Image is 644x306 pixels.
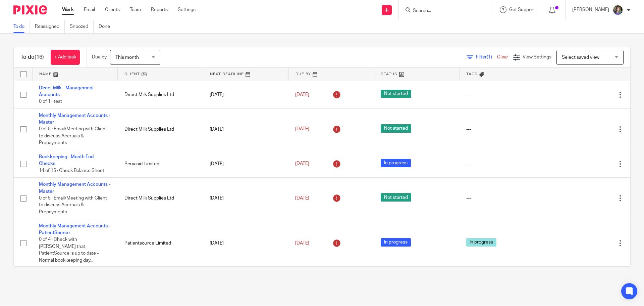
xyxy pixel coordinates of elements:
[84,6,95,13] a: Email
[39,168,104,173] span: 14 of 15 · Check Balance Sheet
[99,20,115,33] a: Done
[62,6,74,13] a: Work
[381,90,411,98] span: Not started
[39,224,110,235] a: Monthly Management Accounts - PatientSource
[466,72,478,76] span: Tags
[203,81,288,108] td: [DATE]
[39,99,62,104] span: 0 of 1 · test
[523,55,551,59] span: View Settings
[487,55,492,59] span: (1)
[203,178,288,219] td: [DATE]
[39,196,107,214] span: 0 of 5 · Email/Meeting with Client to discuss Accruals & Prepayments
[203,219,288,267] td: [DATE]
[39,113,110,125] a: Monthly Management Accounts - Master
[118,108,203,150] td: Direct Milk Supplies Ltd
[295,161,309,166] span: [DATE]
[39,155,94,166] a: Bookkeeping - Month End Checks
[39,237,99,263] span: 0 of 4 · Check with [PERSON_NAME] that PatientSource is up to date - Normal bookkeeping day...
[118,178,203,219] td: Direct Milk Supplies Ltd
[476,55,497,59] span: Filter
[412,8,473,14] input: Search
[509,7,535,12] span: Get Support
[105,6,120,13] a: Clients
[466,195,538,202] div: ---
[295,241,309,246] span: [DATE]
[295,196,309,201] span: [DATE]
[612,5,623,15] img: 1530183611242%20(1).jpg
[295,92,309,97] span: [DATE]
[178,6,196,13] a: Settings
[39,127,107,145] span: 0 of 5 · Email/Meeting with Client to discuss Accruals & Prepayments
[35,20,65,33] a: Reassigned
[497,55,508,59] a: Clear
[118,81,203,108] td: Direct Milk Supplies Ltd
[466,238,496,247] span: In progress
[35,54,44,60] span: (16)
[130,6,141,13] a: Team
[92,54,107,60] p: Due by
[39,86,94,97] a: Direct Milk - Management Accounts
[13,5,47,14] img: Pixie
[381,124,411,133] span: Not started
[572,6,609,13] p: [PERSON_NAME]
[203,108,288,150] td: [DATE]
[39,182,110,193] a: Monthly Management Accounts - Master
[466,91,538,98] div: ---
[20,54,44,61] h1: To do
[381,159,411,167] span: In progress
[295,127,309,132] span: [DATE]
[562,55,599,60] span: Select saved view
[13,20,30,33] a: To do
[115,55,139,60] span: This month
[466,126,538,133] div: ---
[381,193,411,202] span: Not started
[381,238,411,247] span: In progress
[118,150,203,178] td: Pervasid Limited
[51,50,80,65] a: + Add task
[151,6,168,13] a: Reports
[466,161,538,167] div: ---
[70,20,94,33] a: Snoozed
[118,219,203,267] td: Patientsource Limited
[203,150,288,178] td: [DATE]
